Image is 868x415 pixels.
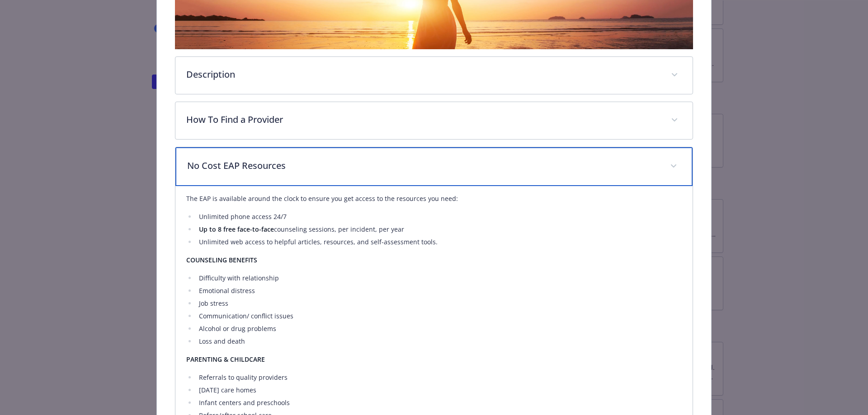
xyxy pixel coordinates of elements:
li: counseling sessions, per incident, per year [196,224,682,235]
li: Unlimited web access to helpful articles, resources, and self-assessment tools. [196,237,682,247]
li: Communication/ conflict issues [196,311,682,322]
div: Description [175,57,693,94]
p: How To Find a Provider [186,113,660,126]
strong: COUNSELING BENEFITS [186,256,257,264]
li: Alcohol or drug problems [196,323,682,334]
strong: PARENTING & CHILDCARE [186,355,265,364]
li: Difficulty with relationship [196,273,682,284]
li: Unlimited phone access 24/7 [196,211,682,222]
strong: Up to 8 free face-to-face [199,225,274,233]
div: How To Find a Provider [175,102,693,139]
p: No Cost EAP Resources [187,159,660,173]
li: Infant centers and preschools [196,397,682,408]
p: The EAP is available around the clock to ensure you get access to the resources you need: [186,193,682,204]
p: Description [186,68,660,81]
li: Referrals to quality providers [196,372,682,383]
li: Job stress [196,298,682,309]
li: [DATE] care homes [196,385,682,396]
div: No Cost EAP Resources [175,147,693,186]
li: Loss and death [196,336,682,347]
li: Emotional distress [196,285,682,296]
